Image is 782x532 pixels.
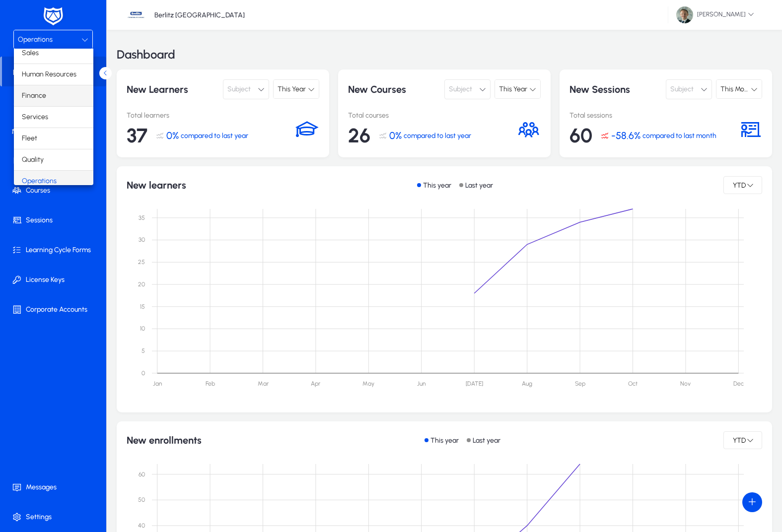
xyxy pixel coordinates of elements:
span: Finance [22,90,46,102]
span: Quality [22,154,44,166]
span: Human Resources [22,68,76,80]
span: Fleet [22,133,37,144]
span: Operations [22,175,57,187]
span: Sales [22,47,39,59]
span: Services [22,111,48,123]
